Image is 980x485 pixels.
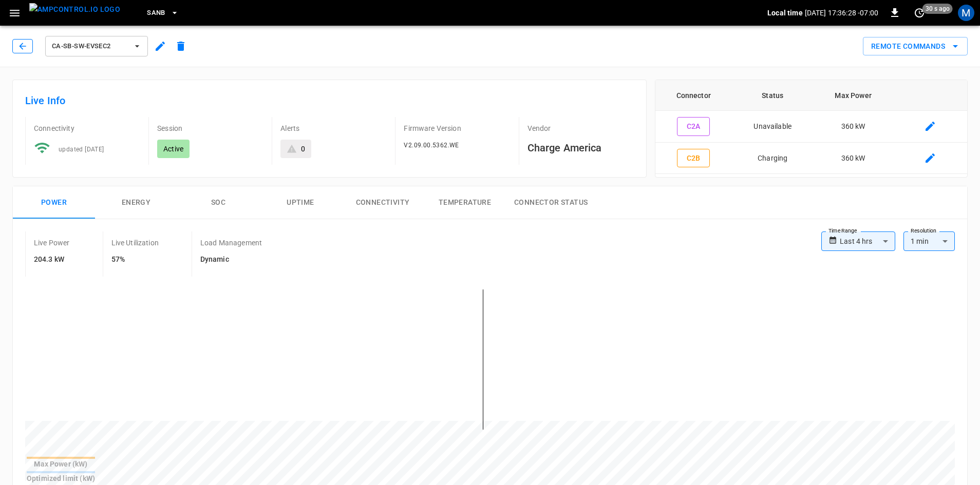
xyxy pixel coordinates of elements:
td: 360 kW [814,143,893,174]
button: C2A [677,117,710,136]
button: SanB [143,3,183,23]
span: updated [DATE] [59,146,104,153]
p: Live Power [34,238,70,248]
p: [DATE] 17:36:28 -07:00 [805,8,878,18]
table: connector table [655,80,967,174]
label: Resolution [911,227,936,235]
button: SOC [177,186,259,219]
p: Alerts [280,123,387,133]
button: Temperature [424,186,506,219]
th: Status [732,80,814,111]
span: SanB [147,7,165,19]
td: Charging [732,143,814,174]
h6: Live Info [25,92,634,109]
p: Connectivity [34,123,140,133]
p: Vendor [527,123,634,133]
p: Active [163,144,183,154]
button: C2B [677,149,710,168]
td: Unavailable [732,111,814,143]
div: remote commands options [863,37,968,56]
div: 0 [301,144,305,154]
button: Connectivity [342,186,424,219]
p: Firmware Version [404,123,510,133]
button: Connector Status [506,186,596,219]
div: Last 4 hrs [840,231,895,251]
td: 360 kW [814,111,893,143]
button: set refresh interval [911,5,928,21]
label: Time Range [828,227,857,235]
th: Connector [655,80,732,111]
p: Local time [767,8,803,18]
div: 1 min [903,231,955,251]
span: 30 s ago [922,4,953,14]
button: Remote Commands [863,37,968,56]
h6: 57% [111,254,159,265]
div: profile-icon [958,5,974,21]
button: Power [13,186,95,219]
p: Session [157,123,263,133]
p: Live Utilization [111,238,159,248]
h6: Charge America [527,140,634,156]
span: V2.09.00.5362.WE [404,142,459,149]
th: Max Power [814,80,893,111]
h6: 204.3 kW [34,254,70,265]
button: Uptime [259,186,342,219]
h6: Dynamic [200,254,262,265]
button: ca-sb-sw-evseC2 [45,36,148,56]
span: ca-sb-sw-evseC2 [52,41,128,52]
img: ampcontrol.io logo [29,3,120,16]
p: Load Management [200,238,262,248]
button: Energy [95,186,177,219]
